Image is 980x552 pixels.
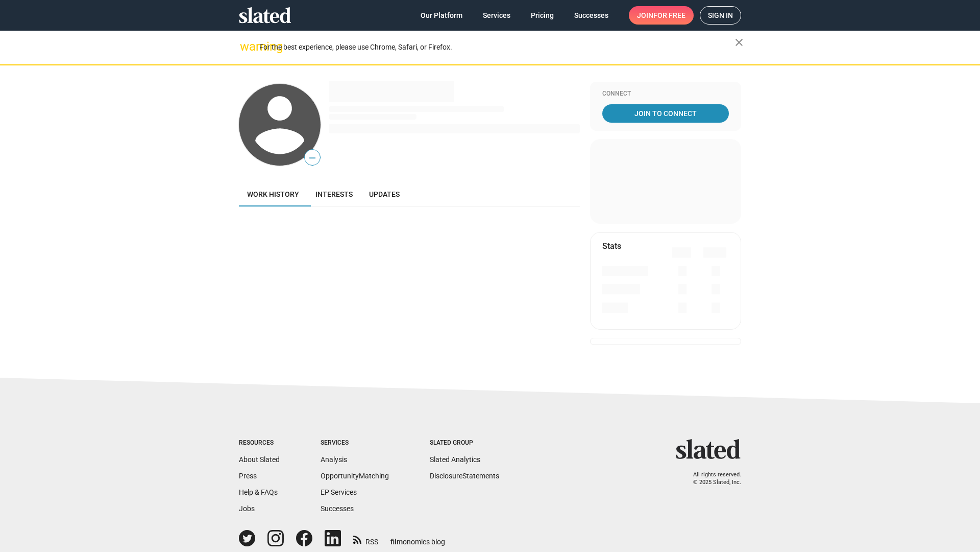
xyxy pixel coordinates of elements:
a: Our Platform [412,6,471,25]
p: All rights reserved. © 2025 Slated, Inc. [682,471,741,486]
a: Slated Analytics [430,455,480,464]
a: Help & FAQs [239,488,278,496]
span: Join To Connect [604,104,727,123]
span: for free [653,6,685,25]
div: Services [321,439,389,447]
mat-icon: close [733,36,745,49]
a: Work history [239,182,307,206]
a: Updates [361,182,408,206]
mat-icon: warning [240,40,252,53]
span: Successes [574,6,608,25]
div: For the best experience, please use Chrome, Safari, or Firefox. [259,40,735,54]
a: EP Services [321,488,357,496]
span: Sign in [708,7,733,24]
a: Jobs [239,504,255,513]
a: Sign in [700,6,741,25]
div: Connect [602,90,729,98]
a: Analysis [321,455,347,464]
a: Successes [321,504,354,513]
a: RSS [353,531,378,547]
span: film [390,538,403,546]
a: DisclosureStatements [430,472,499,480]
span: Interests [315,190,353,198]
a: Joinfor free [629,6,694,25]
a: Successes [566,6,617,25]
a: Pricing [523,6,562,25]
a: Services [475,6,519,25]
div: Slated Group [430,439,499,447]
span: Join [637,6,685,25]
div: Resources [239,439,280,447]
span: Our Platform [421,6,462,25]
a: OpportunityMatching [321,472,389,480]
a: Join To Connect [602,104,729,123]
a: About Slated [239,455,280,464]
span: Updates [369,190,400,198]
span: Pricing [531,6,554,25]
span: Work history [247,190,299,198]
a: Press [239,472,257,480]
a: filmonomics blog [390,529,445,547]
mat-card-title: Stats [602,241,621,251]
span: — [305,151,320,165]
a: Interests [307,182,361,206]
span: Services [483,6,510,25]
